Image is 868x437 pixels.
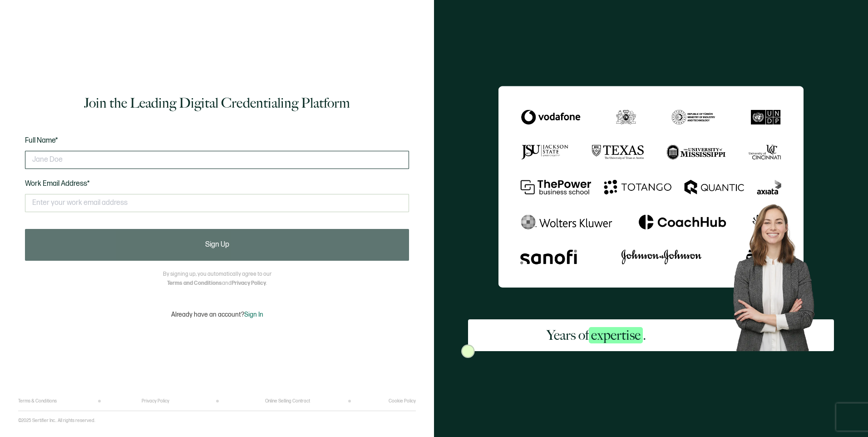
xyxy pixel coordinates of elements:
[25,194,409,212] input: Enter your work email address
[167,280,222,287] a: Terms and Conditions
[142,398,169,404] a: Privacy Policy
[25,179,90,188] span: Work Email Address*
[389,398,416,404] a: Cookie Policy
[244,311,263,318] span: Sign In
[724,197,834,351] img: Sertifier Signup - Years of <span class="strong-h">expertise</span>. Hero
[265,398,310,404] a: Online Selling Contract
[84,94,350,112] h1: Join the Leading Digital Credentialing Platform
[205,241,229,248] span: Sign Up
[232,280,266,287] a: Privacy Policy
[171,311,263,318] p: Already have an account?
[25,229,409,261] button: Sign Up
[18,418,95,423] p: ©2025 Sertifier Inc.. All rights reserved.
[498,86,804,287] img: Sertifier Signup - Years of <span class="strong-h">expertise</span>.
[18,398,57,404] a: Terms & Conditions
[25,151,409,169] input: Jane Doe
[461,344,475,358] img: Sertifier Signup
[163,270,271,288] p: By signing up, you automatically agree to our and .
[589,327,643,343] span: expertise
[25,136,58,145] span: Full Name*
[547,326,646,344] h2: Years of .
